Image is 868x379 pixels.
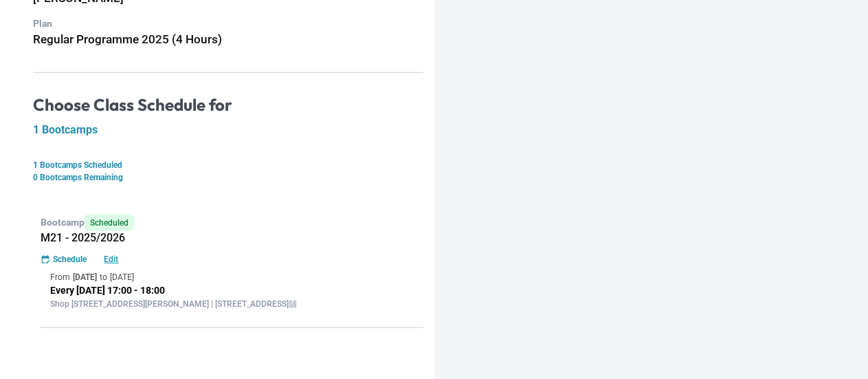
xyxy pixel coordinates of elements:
p: Every [DATE] 17:00 - 18:00 [50,283,414,298]
h4: Choose Class Schedule for [33,95,423,116]
button: Edit [89,253,133,266]
p: From [50,271,70,283]
p: [DATE] [110,271,134,283]
p: 1 Bootcamps Scheduled [33,159,423,171]
span: Scheduled [85,215,134,231]
p: [DATE] [73,271,97,283]
h5: M21 - 2025/2026 [41,231,423,245]
p: Shop [STREET_ADDRESS][PERSON_NAME] | [STREET_ADDRESS]舖 [50,298,414,310]
p: 0 Bootcamps Remaining [33,171,423,184]
h5: 1 Bootcamps [33,123,423,137]
p: Schedule [53,253,87,266]
p: Plan [33,17,423,31]
p: to [100,271,107,283]
h6: Regular Programme 2025 (4 Hours) [33,30,423,49]
p: Bootcamp [41,215,423,231]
